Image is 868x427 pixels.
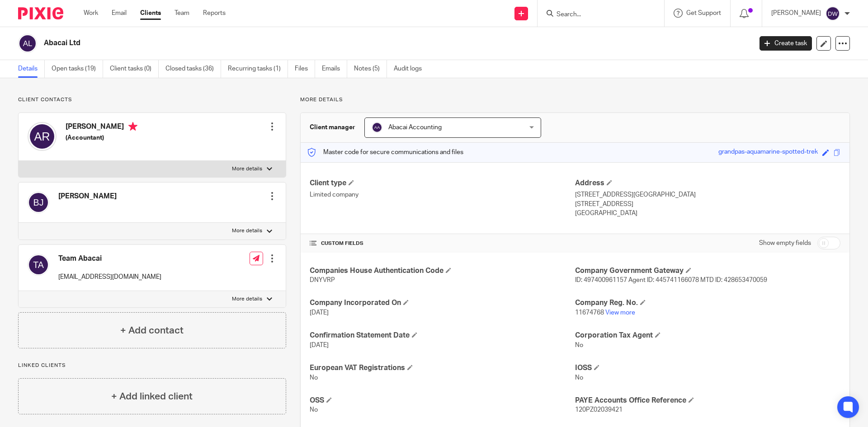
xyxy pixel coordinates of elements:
[605,310,635,316] a: View more
[140,9,161,18] a: Clients
[310,342,329,348] span: [DATE]
[310,407,318,413] span: No
[686,10,721,16] span: Get Support
[575,277,767,283] span: ID: 497400961157 Agent ID: 445741166078 MTD ID: 428653470059
[310,123,355,132] h3: Client manager
[718,147,818,158] div: grandpas-aquamarine-spotted-trek
[228,60,288,78] a: Recurring tasks (1)
[18,7,63,19] img: Pixie
[165,60,221,78] a: Closed tasks (36)
[575,375,583,381] span: No
[372,122,382,133] img: svg%3E
[120,324,184,338] h4: + Add contact
[58,272,161,282] p: [EMAIL_ADDRESS][DOMAIN_NAME]
[28,192,49,213] img: svg%3E
[58,254,161,263] h4: Team Abacai
[111,389,193,404] h4: + Add linked client
[575,298,840,308] h4: Company Reg. No.
[175,9,189,18] a: Team
[300,96,850,103] p: More details
[310,240,575,247] h4: CUSTOM FIELDS
[232,227,262,235] p: More details
[28,122,57,151] img: svg%3E
[575,331,840,340] h4: Corporation Tax Agent
[575,190,840,199] p: [STREET_ADDRESS][GEOGRAPHIC_DATA]
[58,192,117,201] h4: [PERSON_NAME]
[52,60,103,78] a: Open tasks (19)
[232,296,262,303] p: More details
[232,165,262,173] p: More details
[575,200,840,209] p: [STREET_ADDRESS]
[575,178,840,188] h4: Address
[18,96,286,103] p: Client contacts
[575,266,840,276] h4: Company Government Gateway
[310,363,575,373] h4: European VAT Registrations
[307,148,463,157] p: Master code for secure communications and files
[66,133,137,142] h5: (Accountant)
[84,9,98,18] a: Work
[66,122,137,133] h4: [PERSON_NAME]
[112,9,127,18] a: Email
[310,375,318,381] span: No
[575,310,604,316] span: 11674768
[759,36,812,51] a: Create task
[575,209,840,218] p: [GEOGRAPHIC_DATA]
[388,124,442,131] span: Abacai Accounting
[759,239,811,248] label: Show empty fields
[556,11,637,19] input: Search
[310,396,575,405] h4: OSS
[575,396,840,405] h4: PAYE Accounts Office Reference
[771,9,821,18] p: [PERSON_NAME]
[28,254,49,276] img: svg%3E
[322,60,347,78] a: Emails
[295,60,315,78] a: Files
[826,6,840,21] img: svg%3E
[394,60,429,78] a: Audit logs
[575,407,623,413] span: 120PZ02039421
[18,34,37,53] img: svg%3E
[354,60,387,78] a: Notes (5)
[110,60,159,78] a: Client tasks (0)
[310,190,575,199] p: Limited company
[128,122,137,131] i: Primary
[18,60,45,78] a: Details
[310,266,575,276] h4: Companies House Authentication Code
[575,363,840,373] h4: IOSS
[310,298,575,308] h4: Company Incorporated On
[44,38,605,48] h2: Abacai Ltd
[18,362,286,369] p: Linked clients
[203,9,226,18] a: Reports
[310,331,575,340] h4: Confirmation Statement Date
[310,178,575,188] h4: Client type
[575,342,583,348] span: No
[310,277,335,283] span: DNYVRP
[310,310,329,316] span: [DATE]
